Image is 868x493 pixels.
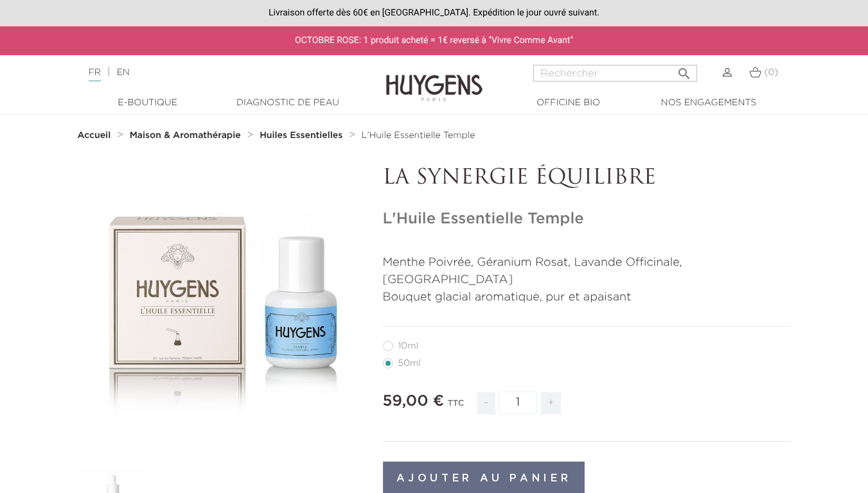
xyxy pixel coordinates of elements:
[82,65,352,80] div: |
[477,392,495,415] span: -
[499,392,537,414] input: Quantité
[116,68,129,77] a: EN
[84,96,212,110] a: E-Boutique
[383,358,436,368] label: 50ml
[504,96,633,110] a: Officine Bio
[673,61,696,78] button: 
[78,131,111,140] strong: Accueil
[130,131,241,140] strong: Maison & Aromathérapie
[362,131,475,140] span: L'Huile Essentielle Temple
[224,96,352,110] a: Diagnostic de peau
[260,130,346,141] a: Huiles Essentielles
[533,65,697,82] input: Rechercher
[383,289,791,306] p: Bouquet glacial aromatique, pur et apaisant
[644,96,773,110] a: Nos engagements
[541,392,562,415] span: +
[383,341,434,351] label: 10ml
[383,210,791,229] h1: L'Huile Essentielle Temple
[78,130,114,141] a: Accueil
[386,54,483,103] img: Huygens
[130,130,244,141] a: Maison & Aromathérapie
[677,62,692,78] i: 
[260,131,342,140] strong: Huiles Essentielles
[383,254,791,289] p: Menthe Poivrée, Géranium Rosat, Lavande Officinale, [GEOGRAPHIC_DATA]
[89,68,101,82] a: FR
[447,390,464,424] div: TTC
[383,394,445,409] span: 59,00 €
[383,166,791,191] p: LA SYNERGIE ÉQUILIBRE
[362,130,475,141] a: L'Huile Essentielle Temple
[764,68,778,77] span: (0)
